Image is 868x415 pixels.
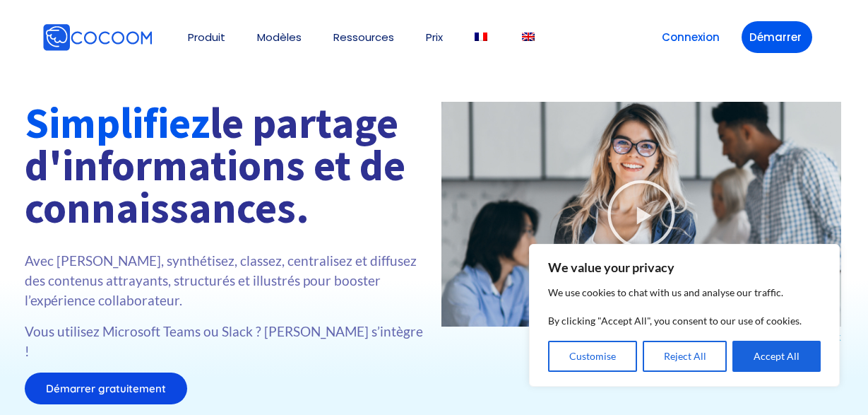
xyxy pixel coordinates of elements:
[25,322,427,361] p: Vous utilisez Microsoft Teams ou Slack ? [PERSON_NAME] s’intègre !
[548,341,637,372] button: Customise
[475,33,487,41] img: Français
[548,312,821,329] p: By clicking "Accept All", you consent to our use of cookies.
[46,383,166,394] span: Démarrer gratuitement
[257,32,302,42] a: Modèles
[732,341,821,372] button: Accept All
[643,341,727,372] button: Reject All
[42,23,153,52] img: Cocoom
[25,373,187,404] a: Démarrer gratuitement
[188,32,225,42] a: Produit
[25,251,427,310] p: Avec [PERSON_NAME], synthétisez, classez, centralisez et diffusez des contenus attrayants, struct...
[522,33,535,41] img: Anglais
[333,32,394,42] a: Ressources
[548,259,821,276] p: We value your privacy
[426,32,443,42] a: Prix
[25,96,210,149] font: Simplifiez
[155,37,156,37] img: Cocoom
[25,102,427,229] h1: le partage d'informations et de connaissances.
[548,284,821,301] p: We use cookies to chat with us and analyse our traffic.
[742,21,812,53] a: Démarrer
[654,21,727,53] a: Connexion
